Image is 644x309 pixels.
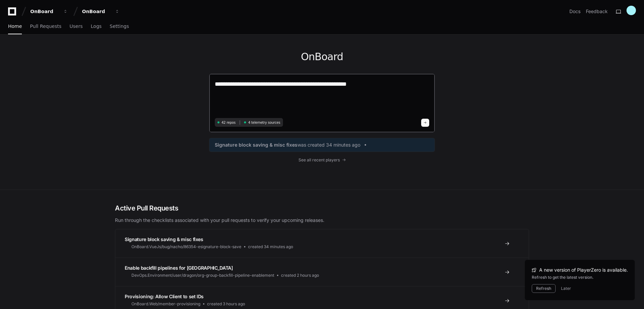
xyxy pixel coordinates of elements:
a: Signature block saving & misc fixesOnBoard.VueJs/bug/nacho/86354-esignature-block-savecreated 34 ... [115,229,529,258]
a: Signature block saving & misc fixeswas created 34 minutes ago [215,142,429,148]
button: OnBoard [79,5,122,17]
span: was created 34 minutes ago [297,142,360,148]
button: Later [561,286,571,291]
span: Users [70,24,83,28]
span: Settings [110,24,129,28]
a: Logs [91,19,102,34]
span: created 3 hours ago [207,301,245,307]
div: OnBoard [82,8,111,15]
span: Pull Requests [30,24,61,28]
span: See all recent players [298,157,340,163]
span: Enable backfill pipelines for [GEOGRAPHIC_DATA] [125,265,233,271]
button: OnBoard [28,5,71,17]
span: 42 repos [222,120,236,125]
span: 4 telemetry sources [248,120,280,125]
span: Provisioning: Allow Client to set IDs [125,294,204,299]
h2: Active Pull Requests [115,203,529,213]
button: Refresh [532,284,556,293]
a: Users [70,19,83,34]
span: Signature block saving & misc fixes [215,142,297,148]
span: created 2 hours ago [281,273,319,278]
a: Docs [569,8,580,15]
span: Logs [91,24,102,28]
span: A new version of PlayerZero is available. [539,267,628,273]
a: Home [8,19,22,34]
button: Feedback [586,8,608,15]
span: Signature block saving & misc fixes [125,236,203,242]
span: Home [8,24,22,28]
a: Enable backfill pipelines for [GEOGRAPHIC_DATA]DevOps.Environment/user/dragon/org-group-backfill-... [115,258,529,286]
a: Pull Requests [30,19,61,34]
span: DevOps.Environment/user/dragon/org-group-backfill-pipeline-enablement [131,273,274,278]
span: OnBoard.Web/member-provisioning [131,301,200,307]
a: See all recent players [209,157,435,163]
p: Run through the checklists associated with your pull requests to verify your upcoming releases. [115,217,529,224]
span: created 34 minutes ago [248,244,293,249]
div: Refresh to get the latest version. [532,275,628,280]
h1: OnBoard [209,51,435,63]
span: OnBoard.VueJs/bug/nacho/86354-esignature-block-save [131,244,241,249]
a: Settings [110,19,129,34]
div: OnBoard [30,8,59,15]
